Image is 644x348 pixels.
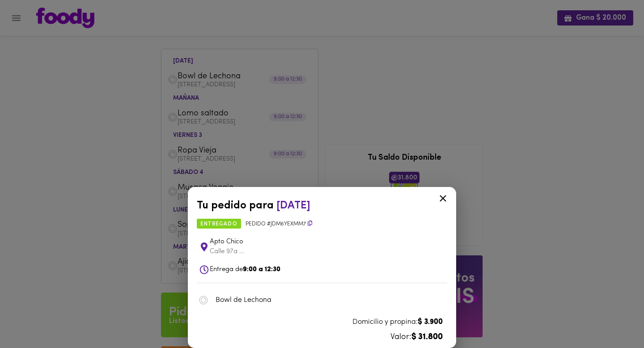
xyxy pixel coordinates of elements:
b: 9:00 a 12:30 [243,266,280,273]
span: Apto Chico [210,237,445,247]
b: $ 3.900 [418,318,443,326]
b: $ 31.800 [411,333,443,341]
iframe: Messagebird Livechat Widget [592,296,635,339]
span: entregado [197,219,241,229]
img: dish.png [199,295,208,305]
span: Pedido # Jdm6yexmM7 [246,221,313,228]
span: [DATE] [276,200,310,211]
span: Bowl de Lechona [216,295,438,306]
div: Tu pedido para [197,198,447,213]
div: Domicilio y propina: [201,317,443,327]
span: Entrega de [210,266,280,273]
p: Calle 97a ... [210,247,314,256]
div: Valor: [201,332,443,344]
